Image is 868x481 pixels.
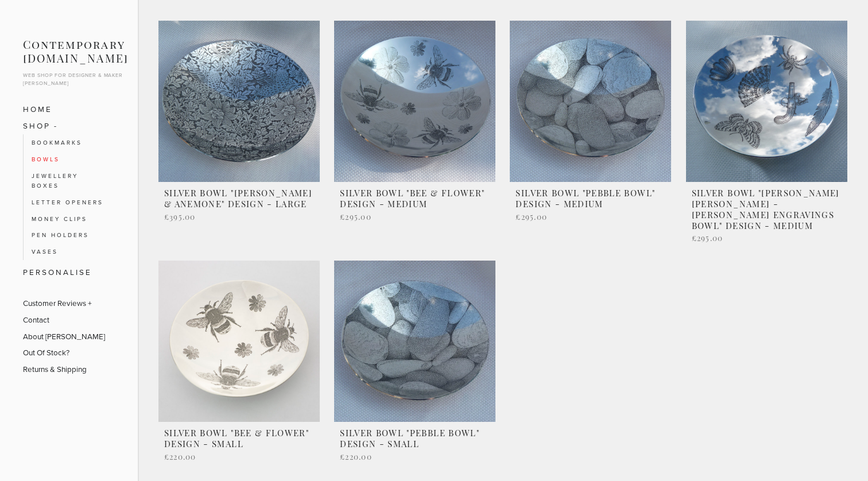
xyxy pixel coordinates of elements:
a: Pen Holders [32,227,107,243]
a: Customer Reviews [23,295,115,312]
p: Web shop for designer & maker [PERSON_NAME] [23,71,129,87]
a: Contact [23,312,115,328]
a: Personalise [23,264,115,281]
a: Returns & Shipping [23,361,115,378]
a: Jewellery Boxes [32,168,107,194]
a: SHOP [23,118,115,134]
a: Vases [32,243,107,260]
a: Bowls [32,151,107,168]
a: Home [23,101,115,118]
a: Bookmarks [32,134,107,151]
a: Contemporary [DOMAIN_NAME] [23,37,129,65]
a: Letter Openers [32,194,107,211]
a: About [PERSON_NAME] [23,328,115,345]
a: Money Clips [32,211,107,227]
a: Out Of Stock? [23,344,115,361]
